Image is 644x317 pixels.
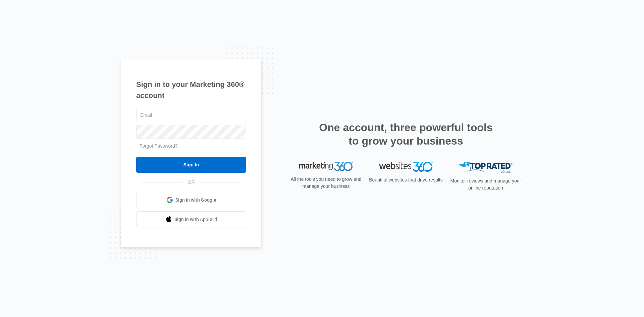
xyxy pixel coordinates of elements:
[174,216,217,223] span: Sign in with Apple Id
[368,176,443,183] p: Beautiful websites that drive results
[136,192,246,208] a: Sign in with Google
[317,121,495,148] h2: One account, three powerful tools to grow your business
[288,176,364,190] p: All the tools you need to grow and manage your business
[140,143,178,149] a: Forgot Password?
[379,162,433,171] img: Websites 360
[136,108,246,122] input: Email
[136,79,246,101] h1: Sign in to your Marketing 360® account
[175,197,216,204] span: Sign in with Google
[183,179,200,186] span: OR
[299,162,353,171] img: Marketing 360
[448,177,523,192] p: Monitor reviews and manage your online reputation
[459,162,513,173] img: Top Rated Local
[136,157,246,173] input: Sign In
[136,211,246,227] a: Sign in with Apple Id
